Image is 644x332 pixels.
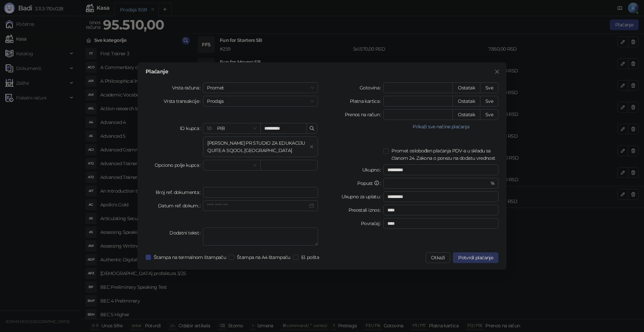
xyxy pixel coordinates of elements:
[452,82,480,93] button: Ostatak
[492,66,502,77] button: Close
[341,191,383,202] label: Ukupno za uplatu
[480,82,498,93] button: Sve
[348,205,384,215] label: Preostali iznos
[480,109,498,120] button: Sve
[452,96,480,107] button: Ostatak
[361,218,383,229] label: Povraćaj
[494,69,500,74] span: close
[360,82,383,93] label: Gotovina
[452,109,480,120] button: Ostatak
[172,82,203,93] label: Vrsta računa
[389,147,498,162] span: Promet oslobođen plaćanja PDV-a u skladu sa članom 24. Zakona o porezu na dodatu vrednost
[151,254,229,261] span: Štampa na termalnom štampaču
[350,96,383,107] label: Platna kartica
[207,96,314,106] span: Prodaja
[362,164,384,175] label: Ukupno
[299,254,322,261] span: El. pošta
[383,123,498,131] button: Prikaži sve načine plaćanja
[203,187,318,198] input: Broj ref. dokumenta
[146,69,498,74] div: Plaćanje
[180,123,203,134] label: ID kupca
[426,252,450,263] button: Otkaži
[156,187,203,198] label: Broj ref. dokumenta
[169,227,203,238] label: Dodatni tekst
[158,200,203,211] label: Datum ref. dokum.
[207,125,211,131] span: 10
[492,69,502,74] span: Zatvori
[164,96,203,107] label: Vrsta transakcije
[357,178,383,189] label: Popust
[207,83,314,93] span: Promet
[453,252,498,263] button: Potvrdi plaćanje
[234,254,293,261] span: Štampa na A4 štampaču
[207,123,256,133] span: PIB
[345,109,384,120] label: Prenos na račun
[480,96,498,107] button: Sve
[387,178,489,188] input: Popust
[155,160,203,171] label: Opciono polje kupca
[310,145,314,149] button: close
[207,202,308,209] input: Datum ref. dokum.
[458,255,493,261] span: Potvrdi plaćanje
[207,139,307,154] div: [PERSON_NAME] PR STUDIO ZA EDUKACIJU QUITE A SQOOL [GEOGRAPHIC_DATA]
[203,227,318,246] textarea: Dodatni tekst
